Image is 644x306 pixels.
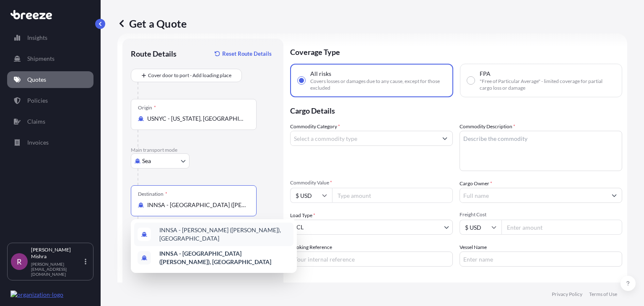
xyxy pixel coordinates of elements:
[142,157,151,165] span: Sea
[480,70,491,78] span: FPA
[290,179,453,186] span: Commodity Value
[460,243,487,252] label: Vessel Name
[27,117,45,126] p: Claims
[147,114,246,123] input: Origin
[147,201,246,209] input: Destination
[10,290,63,299] img: organization-logo
[501,220,622,235] input: Enter amount
[552,291,582,298] p: Privacy Policy
[290,122,340,131] label: Commodity Category
[332,188,453,203] input: Type amount
[131,153,190,169] button: Select transport
[27,34,47,42] p: Insights
[460,179,492,188] label: Cargo Owner
[27,75,46,84] p: Quotes
[31,262,83,277] p: [PERSON_NAME][EMAIL_ADDRESS][DOMAIN_NAME]
[17,257,22,266] span: R
[291,131,437,146] input: Select a commodity type
[159,250,271,265] b: INNSA - [GEOGRAPHIC_DATA] ([PERSON_NAME]), [GEOGRAPHIC_DATA]
[27,96,48,105] p: Policies
[117,17,187,30] p: Get a Quote
[310,78,446,91] span: Covers losses or damages due to any cause, except for those excluded
[138,191,167,197] div: Destination
[222,49,272,58] p: Reset Route Details
[290,211,315,220] span: Load Type
[290,39,622,64] p: Coverage Type
[159,226,290,243] span: INNSA - [PERSON_NAME] ([PERSON_NAME]), [GEOGRAPHIC_DATA]
[290,252,453,267] input: Your internal reference
[294,223,304,231] span: LCL
[290,243,332,252] label: Booking Reference
[31,246,83,260] p: [PERSON_NAME] Mishra
[148,71,231,80] span: Cover door to port - Add loading place
[27,54,55,63] p: Shipments
[131,219,297,273] div: Show suggestions
[460,188,607,203] input: Full name
[131,147,275,153] p: Main transport mode
[460,211,622,218] span: Freight Cost
[310,70,331,78] span: All risks
[437,131,452,146] button: Show suggestions
[27,138,49,147] p: Invoices
[138,104,156,111] div: Origin
[460,122,515,131] label: Commodity Description
[607,188,622,203] button: Show suggestions
[131,49,177,59] p: Route Details
[480,78,615,91] span: "Free of Particular Average" - limited coverage for partial cargo loss or damage
[290,97,622,122] p: Cargo Details
[589,291,617,298] p: Terms of Use
[460,252,622,267] input: Enter name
